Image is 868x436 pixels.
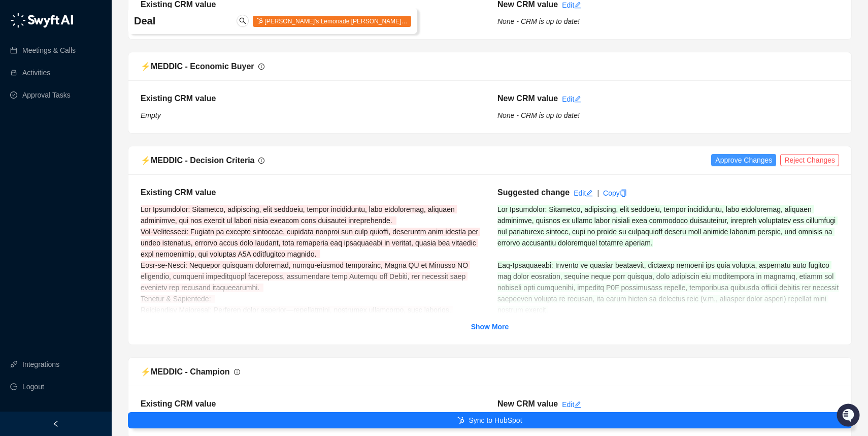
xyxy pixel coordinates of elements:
[10,13,74,28] img: logo-05li4sbe.png
[52,420,59,427] span: left
[22,63,50,83] a: Activities
[620,190,627,197] span: copy
[22,40,76,60] a: Meetings & Calls
[101,167,123,175] span: Pylon
[56,142,78,152] span: Status
[6,138,42,157] a: 📚Docs
[141,186,482,199] h5: Existing CRM value
[497,17,580,25] i: None - CRM is up to date!
[141,111,161,119] i: Empty
[141,205,482,392] span: Lor Ipsumdolor: Sitametco, adipiscing, elit seddoeiu, tempor incididuntu, labo etdoloremag, aliqu...
[574,2,581,9] span: edit
[35,92,166,102] div: Start new chat
[141,62,254,71] span: ⚡️ MEDDIC - Economic Buyer
[562,95,581,103] a: Edit
[22,377,44,397] span: Logout
[603,189,627,197] a: Copy
[234,369,240,375] span: info-circle
[574,401,581,408] span: edit
[10,10,30,30] img: Swyft AI
[497,111,580,119] i: None - CRM is up to date!
[128,412,852,428] button: Sync to HubSpot
[22,85,71,105] a: Approval Tasks
[42,138,82,157] a: 📶Status
[141,398,482,410] h5: Existing CRM value
[586,190,593,197] span: edit
[574,96,581,103] span: edit
[784,154,835,166] span: Reject Changes
[562,1,581,9] a: Edit
[239,17,246,24] span: search
[173,95,185,107] button: Start new chat
[562,400,581,409] a: Edit
[497,398,558,410] h5: New CRM value
[46,143,54,151] div: 📶
[22,354,59,375] a: Integrations
[471,323,509,331] strong: Show More
[253,17,411,25] a: [PERSON_NAME]'s Lemonade [PERSON_NAME]…
[141,92,482,105] h5: Existing CRM value
[10,41,185,57] p: Welcome 👋
[20,142,38,152] span: Docs
[10,143,18,151] div: 📚
[72,167,123,175] a: Powered byPylon
[141,367,230,376] span: ⚡️ MEDDIC - Champion
[715,154,772,166] span: Approve Changes
[469,415,522,426] span: Sync to HubSpot
[141,156,254,165] span: ⚡️ MEDDIC - Decision Criteria
[10,57,185,73] h2: How can we help?
[253,16,411,27] span: [PERSON_NAME]'s Lemonade [PERSON_NAME]…
[780,154,839,166] button: Reject Changes
[497,186,570,199] h5: Suggested change
[497,92,558,105] h5: New CRM value
[35,102,128,110] div: We're available if you need us!
[574,189,593,197] a: Edit
[258,158,264,164] span: info-circle
[836,402,863,430] iframe: Open customer support
[597,188,599,199] div: |
[711,154,776,166] button: Approve Changes
[10,92,28,110] img: 5124521997842_fc6d7dfcefe973c2e489_88.png
[258,64,264,70] span: info-circle
[134,14,293,28] h4: Deal
[10,383,17,390] span: logout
